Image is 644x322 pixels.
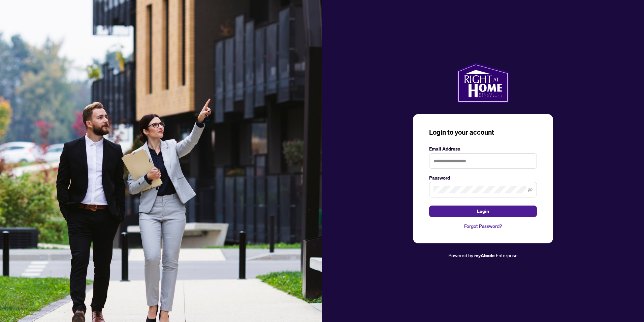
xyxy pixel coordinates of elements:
a: Forgot Password? [429,222,537,230]
label: Email Address [429,145,537,153]
h3: Login to your account [429,128,537,137]
img: ma-logo [457,63,509,103]
span: Powered by [448,252,473,258]
a: myAbode [474,252,495,259]
span: Enterprise [496,252,518,258]
label: Password [429,174,537,182]
span: eye-invisible [528,187,533,192]
button: Login [429,206,537,217]
span: Login [477,206,489,217]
